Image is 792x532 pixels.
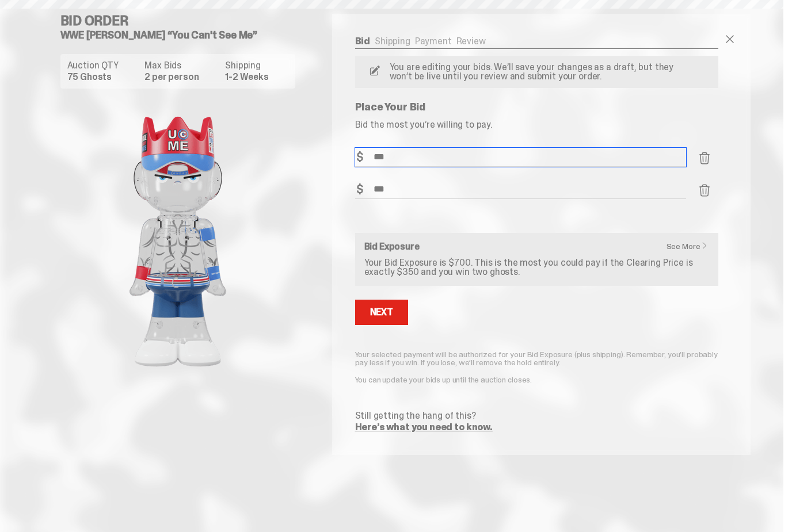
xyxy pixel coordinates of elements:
[144,72,218,82] dd: 2 per person
[385,63,683,81] p: You are editing your bids. We’ll save your changes as a draft, but they won’t be live until you r...
[356,183,363,195] span: $
[667,242,714,250] a: See More
[355,421,493,433] a: Here’s what you need to know.
[225,72,288,82] dd: 1-2 Weeks
[355,376,719,384] p: You can update your bids up until the auction closes.
[67,72,138,82] dd: 75 Ghosts
[364,258,710,277] p: Your Bid Exposure is $700. This is the most you could pay if the Clearing Price is exactly $350 a...
[355,35,371,47] a: Bid
[370,308,393,317] div: Next
[225,61,288,70] dt: Shipping
[355,120,719,129] p: Bid the most you’re willing to pay.
[356,151,363,163] span: $
[355,102,669,112] p: Place Your Bid
[355,411,719,420] p: Still getting the hang of this?
[355,350,719,366] p: Your selected payment will be authorized for your Bid Exposure (plus shipping). Remember, you’ll ...
[60,30,304,40] h5: WWE [PERSON_NAME] “You Can't See Me”
[355,300,408,325] button: Next
[144,61,218,70] dt: Max Bids
[67,61,138,70] dt: Auction QTY
[63,98,293,385] img: product image
[364,242,710,251] h6: Bid Exposure
[60,14,304,28] h4: Bid Order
